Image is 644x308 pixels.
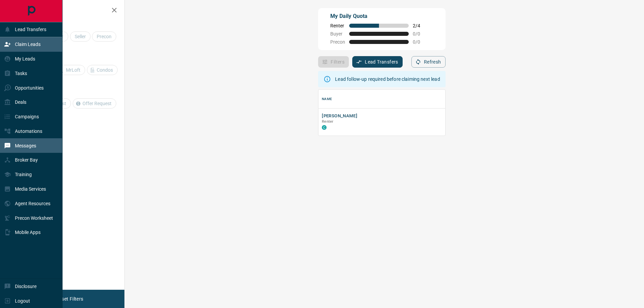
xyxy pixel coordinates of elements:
button: Refresh [411,56,446,68]
span: Renter [322,119,333,124]
div: condos.ca [322,125,327,130]
button: Reset Filters [51,293,88,305]
div: Name [318,90,553,109]
span: Buyer [330,31,345,37]
span: 0 / 0 [413,39,428,45]
button: [PERSON_NAME] [322,113,357,119]
span: Precon [330,39,345,45]
h2: Filters [22,7,118,15]
span: 2 / 4 [413,23,428,28]
div: Lead follow-up required before claiming next lead [335,73,440,85]
span: 0 / 0 [413,31,428,37]
p: My Daily Quota [330,12,428,20]
span: Renter [330,23,345,28]
button: Lead Transfers [352,56,403,68]
div: Name [322,90,332,109]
